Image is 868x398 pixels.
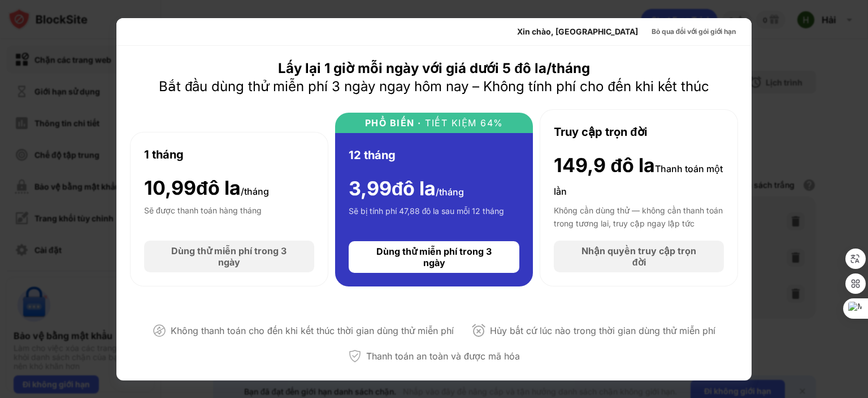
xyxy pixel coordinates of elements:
[652,27,736,36] font: Bỏ qua đối với gói giới hạn
[144,148,184,161] font: 1 tháng
[554,125,646,139] font: Truy cập trọn đời
[349,148,396,162] font: 12 tháng
[581,245,696,268] font: Nhận quyền truy cập trọn đời
[472,324,485,337] img: hủy bất cứ lúc nào
[171,245,287,268] font: Dùng thử miễn phí trong 3 ngày
[241,186,269,197] font: /tháng
[349,206,505,216] font: Sẽ bị tính phí 47,88 đô la sau mỗi 12 tháng
[153,324,166,337] img: không trả tiền
[376,246,492,268] font: Dùng thử miễn phí trong 3 ngày
[349,177,392,200] font: 3,99
[171,325,454,336] font: Không thanh toán cho đến khi kết thúc thời gian dùng thử miễn phí
[366,350,520,362] font: Thanh toán an toàn và được mã hóa
[196,176,241,199] font: đô la
[425,117,504,129] font: TIẾT KIỆM 64%
[392,177,436,200] font: đô la
[517,27,638,36] font: Xin chào, [GEOGRAPHIC_DATA]
[365,117,422,129] font: PHỔ BIẾN ·
[436,186,464,198] font: /tháng
[554,163,723,198] font: Thanh toán một lần
[144,206,262,215] font: Sẽ được thanh toán hàng tháng
[144,176,196,199] font: 10,99
[159,78,709,95] font: Bắt đầu dùng thử miễn phí 3 ngày ngay hôm nay – Không tính phí cho đến khi kết thúc
[554,206,723,228] font: Không cần dùng thử — không cần thanh toán trong tương lai, truy cập ngay lập tức
[278,60,590,76] font: Lấy lại 1 giờ mỗi ngày với giá dưới 5 đô la/tháng
[554,153,655,177] font: 149,9 đô la
[348,349,362,363] img: thanh toán an toàn
[490,325,715,336] font: Hủy bất cứ lúc nào trong thời gian dùng thử miễn phí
